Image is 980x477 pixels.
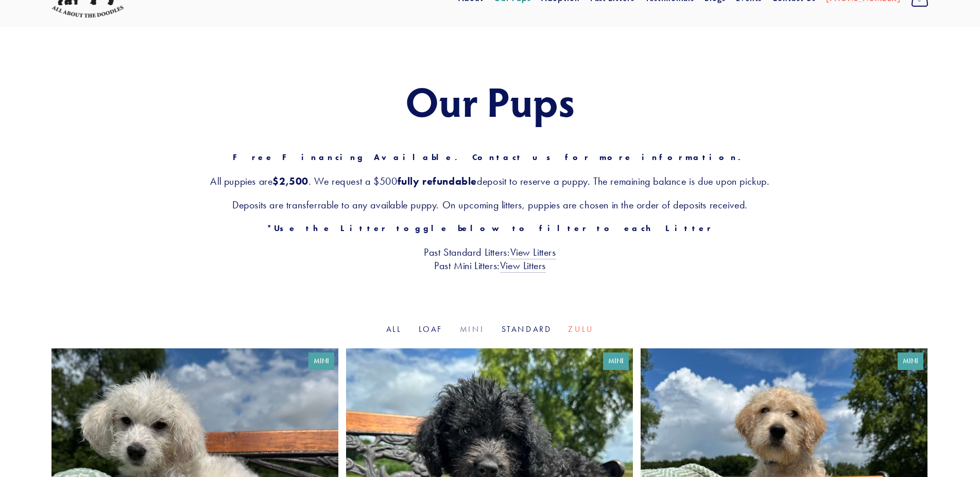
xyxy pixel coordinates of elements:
h3: All puppies are . We request a $500 deposit to reserve a puppy. The remaining balance is due upon... [51,174,929,188]
strong: Free Financing Available. Contact us for more information. [233,152,747,162]
strong: *Use the Litter toggle below to filter to each Litter [267,223,713,233]
a: Standard [502,324,552,334]
strong: fully refundable [398,175,477,187]
a: Mini [460,324,485,334]
h1: Our Pups [51,78,929,123]
a: Loaf [419,324,443,334]
a: Zulu [568,324,594,334]
a: All [386,324,402,334]
a: View Litters [500,259,546,273]
strong: $2,500 [272,175,308,187]
a: View Litters [510,246,556,259]
h3: Deposits are transferrable to any available puppy. On upcoming litters, puppies are chosen in the... [51,198,929,211]
h3: Past Standard Litters: Past Mini Litters: [51,245,929,272]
